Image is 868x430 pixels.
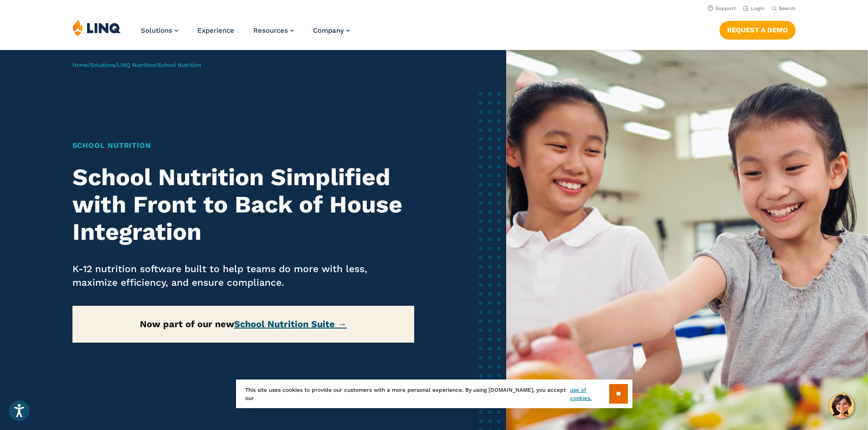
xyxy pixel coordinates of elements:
button: Hello, have a question? Let’s chat. [829,393,854,419]
a: Solutions [90,62,115,68]
img: LINQ | K‑12 Software [72,19,121,36]
h1: School Nutrition [72,140,415,151]
h2: School Nutrition Simplified with Front to Back of House Integration [72,164,415,245]
a: Resources [253,26,294,35]
a: LINQ Nutrition [117,62,155,68]
a: School Nutrition Suite → [234,319,347,329]
span: Resources [253,26,288,35]
strong: Now part of our new [140,319,347,329]
span: School Nutrition [158,62,201,68]
nav: Primary Navigation [141,19,350,49]
span: / / / [72,62,201,68]
span: Search [779,5,796,11]
a: Experience [197,26,234,35]
a: use of cookies. [570,386,609,402]
nav: Button Navigation [719,19,796,39]
button: Open Search Bar [772,5,796,12]
p: K-12 nutrition software built to help teams do more with less, maximize efficiency, and ensure co... [72,262,415,289]
a: Company [313,26,350,35]
div: This site uses cookies to provide our customers with a more personal experience. By using [DOMAIN... [236,379,632,408]
a: Login [743,5,765,11]
span: Company [313,26,344,35]
a: Solutions [141,26,178,35]
span: Solutions [141,26,172,35]
a: Home [72,62,88,68]
a: Request a Demo [719,21,796,39]
a: Support [708,5,736,11]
